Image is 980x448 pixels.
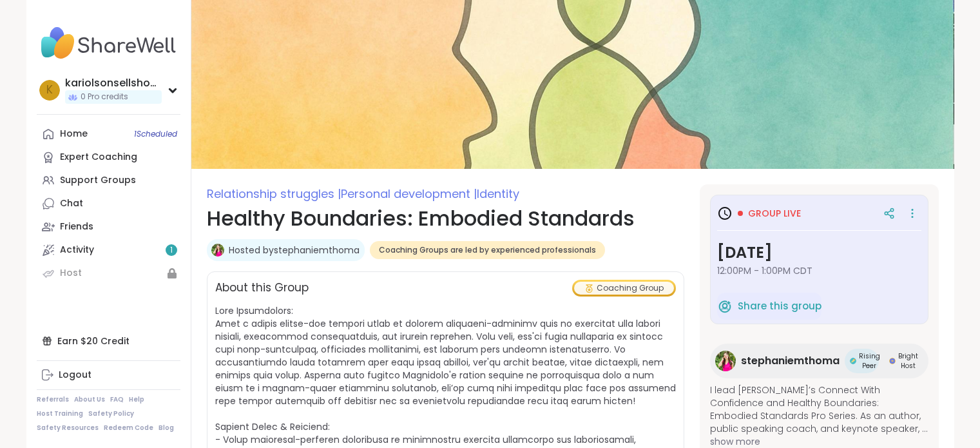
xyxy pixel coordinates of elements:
[215,280,309,297] h2: About this Group
[60,220,93,233] div: Friends
[37,262,180,285] a: Host
[341,186,477,202] span: Personal development |
[37,239,180,262] a: Activity1
[379,245,596,255] span: Coaching Groups are led by experienced professionals
[60,174,136,187] div: Support Groups
[104,424,153,433] a: Redeem Code
[859,351,880,371] span: Rising Peer
[850,358,856,364] img: Rising Peer
[477,186,519,202] span: Identity
[37,395,69,404] a: Referrals
[65,76,162,90] div: kariolsonsellshouses
[229,244,360,257] a: Hosted bystephaniemthoma
[60,197,83,210] div: Chat
[60,267,82,280] div: Host
[170,245,173,256] span: 1
[710,384,928,435] span: I lead [PERSON_NAME]’s Connect With Confidence and Healthy Boundaries: Embodied Standards Pro Ser...
[60,128,88,141] div: Home
[717,293,821,320] button: Share this group
[37,409,83,418] a: Host Training
[46,82,53,99] span: k
[748,207,801,220] span: Group live
[710,344,928,378] a: stephaniemthomastephaniemthomaRising PeerRising PeerBright HostBright Host
[37,146,180,169] a: Expert Coaching
[715,351,736,371] img: stephaniemthoma
[37,364,180,387] a: Logout
[110,395,124,404] a: FAQ
[207,203,684,234] h1: Healthy Boundaries: Embodied Standards
[88,409,134,418] a: Safety Policy
[741,353,840,369] span: stephaniemthoma
[60,244,94,257] div: Activity
[159,424,174,433] a: Blog
[207,186,341,202] span: Relationship struggles |
[37,329,180,353] div: Earn $20 Credit
[574,282,674,295] div: Coaching Group
[37,192,180,215] a: Chat
[81,92,128,102] span: 0 Pro credits
[898,351,918,371] span: Bright Host
[37,122,180,146] a: Home1Scheduled
[59,369,91,382] div: Logout
[74,395,105,404] a: About Us
[37,169,180,192] a: Support Groups
[211,244,224,257] img: stephaniemthoma
[889,358,896,364] img: Bright Host
[717,241,921,264] h3: [DATE]
[37,21,180,66] img: ShareWell Nav Logo
[37,215,180,239] a: Friends
[60,151,137,164] div: Expert Coaching
[738,299,821,314] span: Share this group
[717,298,733,314] img: ShareWell Logomark
[129,395,144,404] a: Help
[717,264,921,277] span: 12:00PM - 1:00PM CDT
[37,424,99,433] a: Safety Resources
[134,129,177,139] span: 1 Scheduled
[710,435,928,448] span: show more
